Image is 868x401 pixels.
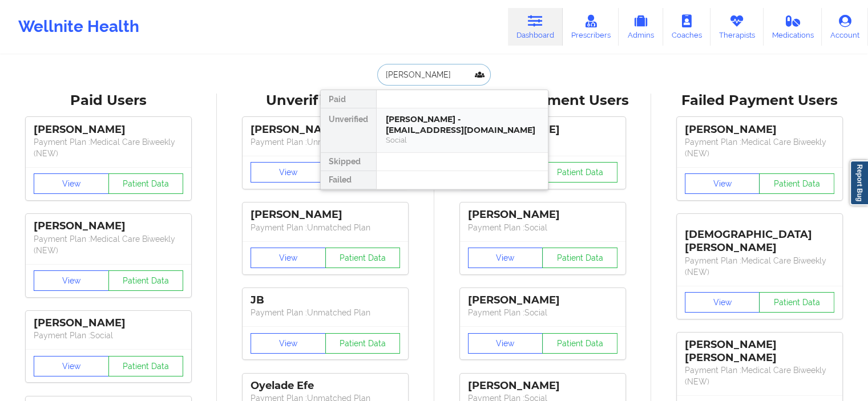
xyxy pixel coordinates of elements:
a: Account [822,8,868,46]
p: Payment Plan : Unmatched Plan [251,307,400,318]
div: Oyelade Efe [251,379,400,392]
div: Unverified [321,108,376,153]
p: Payment Plan : Social [468,307,617,318]
p: Payment Plan : Unmatched Plan [251,222,400,233]
button: View [685,292,760,313]
button: Patient Data [759,173,834,194]
button: Patient Data [542,248,617,268]
a: Medications [764,8,822,46]
button: Patient Data [325,333,401,354]
div: [PERSON_NAME] [251,123,400,136]
a: Prescribers [563,8,619,46]
button: View [468,333,543,354]
p: Payment Plan : Medical Care Biweekly (NEW) [685,364,834,387]
a: Report Bug [850,160,868,205]
div: Unverified Users [225,92,426,110]
p: Payment Plan : Medical Care Biweekly (NEW) [34,233,183,256]
p: Payment Plan : Unmatched Plan [251,136,400,148]
div: Social [386,135,539,145]
button: Patient Data [108,173,184,194]
button: View [34,270,109,291]
button: View [468,248,543,268]
a: Admins [619,8,663,46]
button: View [34,356,109,376]
p: Payment Plan : Medical Care Biweekly (NEW) [685,255,834,278]
p: Payment Plan : Social [468,222,617,233]
div: [DEMOGRAPHIC_DATA][PERSON_NAME] [685,220,834,254]
button: Patient Data [108,270,184,291]
button: Patient Data [325,248,401,268]
button: View [251,162,326,183]
div: Paid Users [8,92,209,110]
div: Failed Payment Users [659,92,860,110]
div: [PERSON_NAME] [34,123,183,136]
button: Patient Data [542,162,617,183]
button: Patient Data [108,356,184,376]
div: Skipped [321,153,376,171]
button: View [685,173,760,194]
button: View [251,333,326,354]
button: Patient Data [759,292,834,313]
div: Paid [321,90,376,108]
p: Payment Plan : Social [34,330,183,341]
div: Failed [321,171,376,189]
div: [PERSON_NAME] [PERSON_NAME] [685,338,834,364]
p: Payment Plan : Medical Care Biweekly (NEW) [34,136,183,159]
div: [PERSON_NAME] [251,208,400,221]
button: View [34,173,109,194]
div: [PERSON_NAME] [468,379,617,392]
p: Payment Plan : Medical Care Biweekly (NEW) [685,136,834,159]
div: [PERSON_NAME] - [EMAIL_ADDRESS][DOMAIN_NAME] [386,114,539,135]
div: [PERSON_NAME] [685,123,834,136]
a: Coaches [663,8,710,46]
button: Patient Data [542,333,617,354]
div: [PERSON_NAME] [468,294,617,307]
a: Dashboard [508,8,563,46]
div: [PERSON_NAME] [468,208,617,221]
a: Therapists [710,8,764,46]
div: [PERSON_NAME] [34,317,183,330]
button: View [251,248,326,268]
div: JB [251,294,400,307]
div: [PERSON_NAME] [34,220,183,233]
